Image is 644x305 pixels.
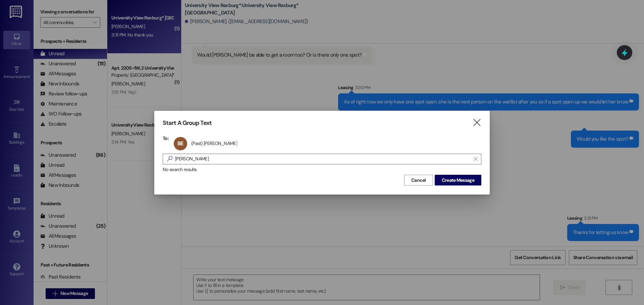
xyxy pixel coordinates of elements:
[177,140,183,147] span: BE
[404,175,433,185] button: Cancel
[442,177,474,184] span: Create Message
[411,177,426,184] span: Cancel
[474,156,477,162] i: 
[163,119,212,127] h3: Start A Group Text
[163,166,481,173] div: No search results
[164,155,175,162] i: 
[175,154,470,164] input: Search for any contact or apartment
[191,140,237,146] div: (Past) [PERSON_NAME]
[470,154,481,164] button: Clear text
[435,175,481,185] button: Create Message
[472,119,481,126] i: 
[163,135,169,141] h3: To:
